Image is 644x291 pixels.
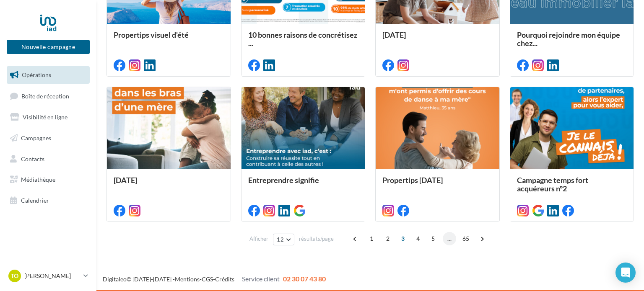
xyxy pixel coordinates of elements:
span: Opérations [22,71,51,78]
span: Propertips [DATE] [382,175,443,185]
a: Contacts [5,150,91,168]
span: © [DATE]-[DATE] - - - [103,276,326,283]
span: 2 [381,232,395,245]
a: Visibilité en ligne [5,108,91,126]
span: Campagne temps fort acquéreurs n°2 [517,175,588,193]
span: To [11,272,18,280]
span: Service client [242,275,280,283]
span: ... [443,232,456,245]
a: Mentions [175,276,200,283]
a: To [PERSON_NAME] [7,268,90,284]
span: 65 [459,232,473,245]
span: [DATE] [382,30,406,39]
span: 02 30 07 43 80 [283,275,326,283]
span: 4 [411,232,425,245]
span: résultats/page [299,235,334,243]
a: Calendrier [5,192,91,209]
a: Médiathèque [5,171,91,188]
a: Crédits [215,276,234,283]
span: Afficher [249,235,268,243]
a: Campagnes [5,129,91,147]
span: Contacts [21,155,44,162]
span: Campagnes [21,134,51,142]
div: Open Intercom Messenger [615,263,636,283]
span: 1 [365,232,378,245]
a: CGS [202,276,213,283]
span: Pourquoi rejoindre mon équipe chez... [517,30,620,48]
button: 12 [273,234,294,245]
a: Boîte de réception [5,87,91,105]
p: [PERSON_NAME] [24,272,80,280]
span: 12 [277,236,284,243]
span: Médiathèque [21,176,55,183]
span: Entreprendre signifie [248,175,319,185]
span: [DATE] [114,175,137,185]
span: 5 [426,232,440,245]
span: 3 [396,232,410,245]
button: Nouvelle campagne [7,40,90,54]
span: Propertips visuel d'été [114,30,189,39]
span: 10 bonnes raisons de concrétisez ... [248,30,357,48]
span: Boîte de réception [21,92,69,99]
span: Visibilité en ligne [23,113,68,121]
a: Opérations [5,66,91,84]
a: Digitaleo [103,276,127,283]
span: Calendrier [21,197,49,204]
